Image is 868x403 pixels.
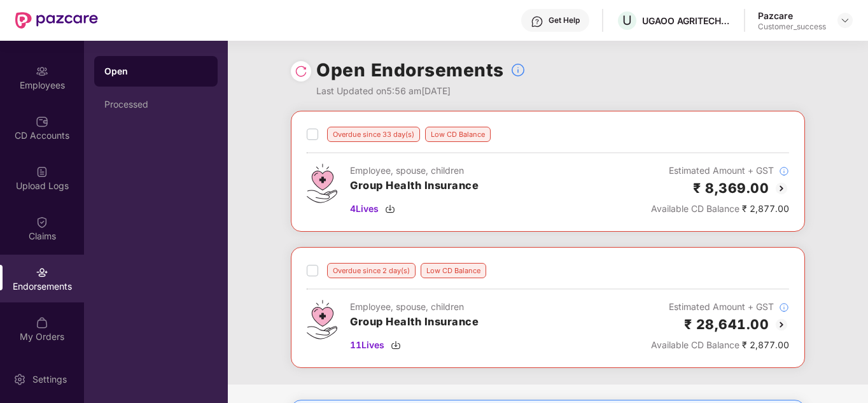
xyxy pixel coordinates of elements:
[622,13,632,28] span: U
[307,164,337,203] img: svg+xml;base64,PHN2ZyB4bWxucz0iaHR0cDovL3d3dy53My5vcmcvMjAwMC9zdmciIHdpZHRoPSI0Ny43MTQiIGhlaWdodD...
[36,316,48,329] img: svg+xml;base64,PHN2ZyBpZD0iTXlfT3JkZXJzIiBkYXRhLW5hbWU9Ik15IE9yZGVycyIgeG1sbnM9Imh0dHA6Ly93d3cudz...
[316,56,504,84] h1: Open Endorsements
[350,202,379,216] span: 4 Lives
[774,181,789,196] img: svg+xml;base64,PHN2ZyBpZD0iQmFjay0yMHgyMCIgeG1sbnM9Imh0dHA6Ly93d3cudzMub3JnLzIwMDAvc3ZnIiB3aWR0aD...
[510,62,526,78] img: svg+xml;base64,PHN2ZyBpZD0iSW5mb18tXzMyeDMyIiBkYXRhLW5hbWU9IkluZm8gLSAzMngzMiIgeG1sbnM9Imh0dHA6Ly...
[36,115,48,128] img: svg+xml;base64,PHN2ZyBpZD0iQ0RfQWNjb3VudHMiIGRhdGEtbmFtZT0iQ0QgQWNjb3VudHMiIHhtbG5zPSJodHRwOi8vd3...
[13,373,26,386] img: svg+xml;base64,PHN2ZyBpZD0iU2V0dGluZy0yMHgyMCIgeG1sbnM9Imh0dHA6Ly93d3cudzMub3JnLzIwMDAvc3ZnIiB3aW...
[651,203,739,214] span: Available CD Balance
[531,15,543,28] img: svg+xml;base64,PHN2ZyBpZD0iSGVscC0zMngzMiIgeG1sbnM9Imh0dHA6Ly93d3cudzMub3JnLzIwMDAvc3ZnIiB3aWR0aD...
[327,263,416,278] div: Overdue since 2 day(s)
[642,15,731,27] div: UGAOO AGRITECH PRIVATE LIMITED
[316,84,526,98] div: Last Updated on 5:56 am[DATE]
[840,15,850,25] img: svg+xml;base64,PHN2ZyBpZD0iRHJvcGRvd24tMzJ4MzIiIHhtbG5zPSJodHRwOi8vd3d3LnczLm9yZy8yMDAwL3N2ZyIgd2...
[758,10,826,22] div: Pazcare
[758,22,826,32] div: Customer_success
[684,314,769,335] h2: ₹ 28,641.00
[779,302,789,313] img: svg+xml;base64,PHN2ZyBpZD0iSW5mb18tXzMyeDMyIiBkYXRhLW5hbWU9IkluZm8gLSAzMngzMiIgeG1sbnM9Imh0dHA6Ly...
[104,65,207,78] div: Open
[104,99,207,110] div: Processed
[350,314,479,330] h3: Group Health Insurance
[421,263,486,278] div: Low CD Balance
[779,166,789,176] img: svg+xml;base64,PHN2ZyBpZD0iSW5mb18tXzMyeDMyIiBkYXRhLW5hbWU9IkluZm8gLSAzMngzMiIgeG1sbnM9Imh0dHA6Ly...
[350,338,384,352] span: 11 Lives
[391,340,401,350] img: svg+xml;base64,PHN2ZyBpZD0iRG93bmxvYWQtMzJ4MzIiIHhtbG5zPSJodHRwOi8vd3d3LnczLm9yZy8yMDAwL3N2ZyIgd2...
[36,216,48,229] img: svg+xml;base64,PHN2ZyBpZD0iQ2xhaW0iIHhtbG5zPSJodHRwOi8vd3d3LnczLm9yZy8yMDAwL3N2ZyIgd2lkdGg9IjIwIi...
[295,65,307,78] img: svg+xml;base64,PHN2ZyBpZD0iUmVsb2FkLTMyeDMyIiB4bWxucz0iaHR0cDovL3d3dy53My5vcmcvMjAwMC9zdmciIHdpZH...
[385,204,395,214] img: svg+xml;base64,PHN2ZyBpZD0iRG93bmxvYWQtMzJ4MzIiIHhtbG5zPSJodHRwOi8vd3d3LnczLm9yZy8yMDAwL3N2ZyIgd2...
[651,202,789,216] div: ₹ 2,877.00
[29,373,71,386] div: Settings
[350,300,479,314] div: Employee, spouse, children
[651,338,789,352] div: ₹ 2,877.00
[307,300,337,339] img: svg+xml;base64,PHN2ZyB4bWxucz0iaHR0cDovL3d3dy53My5vcmcvMjAwMC9zdmciIHdpZHRoPSI0Ny43MTQiIGhlaWdodD...
[651,339,739,350] span: Available CD Balance
[36,65,48,78] img: svg+xml;base64,PHN2ZyBpZD0iRW1wbG95ZWVzIiB4bWxucz0iaHR0cDovL3d3dy53My5vcmcvMjAwMC9zdmciIHdpZHRoPS...
[549,15,580,25] div: Get Help
[693,178,769,199] h2: ₹ 8,369.00
[350,178,479,194] h3: Group Health Insurance
[15,12,98,29] img: New Pazcare Logo
[36,166,48,178] img: svg+xml;base64,PHN2ZyBpZD0iVXBsb2FkX0xvZ3MiIGRhdGEtbmFtZT0iVXBsb2FkIExvZ3MiIHhtbG5zPSJodHRwOi8vd3...
[425,127,491,142] div: Low CD Balance
[651,300,789,314] div: Estimated Amount + GST
[651,164,789,178] div: Estimated Amount + GST
[774,317,789,332] img: svg+xml;base64,PHN2ZyBpZD0iQmFjay0yMHgyMCIgeG1sbnM9Imh0dHA6Ly93d3cudzMub3JnLzIwMDAvc3ZnIiB3aWR0aD...
[36,266,48,279] img: svg+xml;base64,PHN2ZyBpZD0iRW5kb3JzZW1lbnRzIiB4bWxucz0iaHR0cDovL3d3dy53My5vcmcvMjAwMC9zdmciIHdpZH...
[350,164,479,178] div: Employee, spouse, children
[327,127,420,142] div: Overdue since 33 day(s)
